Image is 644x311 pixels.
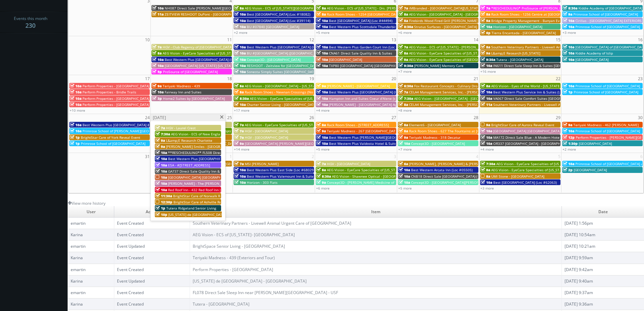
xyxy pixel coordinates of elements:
[165,63,236,68] span: [GEOGRAPHIC_DATA] [US_STATE] [US_STATE]
[399,102,408,107] span: 8a
[327,123,389,127] span: Rack Room Shoes - [STREET_ADDRESS]
[163,84,200,88] span: Teriyaki Madness - 439
[409,161,539,166] span: [PERSON_NAME], [PERSON_NAME] & [PERSON_NAME], LLC - [GEOGRAPHIC_DATA]
[563,45,574,49] span: 10a
[579,141,612,146] span: [GEOGRAPHIC_DATA]
[316,45,328,49] span: 10a
[168,212,262,217] span: [US_STATE] de [GEOGRAPHIC_DATA] - [GEOGRAPHIC_DATA]
[193,290,338,295] a: FL078 Direct Sale Sleep Inn near [PERSON_NAME][GEOGRAPHIC_DATA] - USF
[481,45,490,49] span: 8a
[563,6,577,10] span: 8:30a
[193,255,275,261] a: Teriyaki Madness - 439 (Exteriors and Tour)
[316,141,328,146] span: 10a
[329,141,421,146] span: Best Western Plus Valdosta Hotel & Suites (Loc #11213)
[563,51,574,55] span: 10a
[152,45,162,49] span: 7a
[399,96,413,101] span: 7:30a
[480,147,494,152] a: +4 more
[163,96,225,101] span: Home2 Suites by [GEOGRAPHIC_DATA]
[168,129,291,133] span: AEG Vision - ECS of New England - OptomEyes Health – [GEOGRAPHIC_DATA]
[25,21,35,29] strong: 230
[165,6,297,10] span: NH087 Direct Sale [PERSON_NAME][GEOGRAPHIC_DATA], Ascend Hotel Collection
[414,63,463,68] span: [PERSON_NAME] Memory Care
[329,96,416,101] span: Hampton Inn and Suites Coeur d'Alene (second shoot)
[327,161,370,166] span: HGV - [GEOGRAPHIC_DATA]
[327,12,401,17] span: Rack Room Shoes - 1254 [GEOGRAPHIC_DATA]
[247,18,310,23] span: Best [GEOGRAPHIC_DATA] (Loc #39114)
[316,129,326,133] span: 9a
[156,194,172,198] span: 11:30a
[316,24,328,29] span: 10a
[329,63,407,68] span: TXP80 [GEOGRAPHIC_DATA] [GEOGRAPHIC_DATA]
[70,135,80,140] span: 1p
[168,175,271,180] span: [GEOGRAPHIC_DATA] [GEOGRAPHIC_DATA] - [GEOGRAPHIC_DATA]
[411,174,509,179] span: CNB18 Direct Sale [GEOGRAPHIC_DATA]-[GEOGRAPHIC_DATA]
[399,90,408,94] span: 7a
[399,57,408,62] span: 9a
[234,30,247,35] a: +2 more
[414,24,498,29] span: Stratus Surfaces - [GEOGRAPHIC_DATA] Slab Gallery
[493,96,581,101] span: VA067 Direct Sale Comfort Suites [GEOGRAPHIC_DATA]
[168,181,263,186] span: [PERSON_NAME] - The [PERSON_NAME] House Apartments
[563,161,574,166] span: 10a
[247,174,338,179] span: Best Western Plus Valemount Inn & Suites (Loc #62120)
[247,69,317,74] span: Sonesta Simply Suites [GEOGRAPHIC_DATA]
[316,90,328,94] span: 10a
[411,180,509,185] span: Concept3D - [GEOGRAPHIC_DATA][PERSON_NAME][US_STATE]
[234,180,246,185] span: 10a
[399,174,410,179] span: 10a
[493,63,587,68] span: IN611 Direct Sale Sleep Inn & Suites [GEOGRAPHIC_DATA]
[82,123,183,127] span: Best Western Plus [GEOGRAPHIC_DATA] & Suites (Loc #45093)
[329,51,392,55] span: CNA61 Direct Sale Quality Inn & Suites
[399,63,413,68] span: 9:30a
[250,96,384,101] span: AEG Vision - EyeCare Specialties of [US_STATE][PERSON_NAME] Eyecare Associates
[491,168,605,172] span: AEG Vision - EyeCare Specialties of [US_STATE] - Carolina Family Vision
[409,45,575,49] span: AEG Vision - ECS of [US_STATE] - [PERSON_NAME] EyeCare - [GEOGRAPHIC_DATA] ([GEOGRAPHIC_DATA])
[481,12,490,17] span: 8a
[156,126,165,130] span: 7a
[316,180,326,185] span: 9a
[409,102,507,107] span: CELA4 Management Services, Inc. - [PERSON_NAME] Genesis
[563,168,573,172] span: 2p
[575,84,640,88] span: Primrose School of [GEOGRAPHIC_DATA]
[316,108,330,113] a: +4 more
[492,30,556,35] span: Tierra Encantada - [GEOGRAPHIC_DATA]
[480,69,496,74] a: +16 more
[481,161,495,166] span: 7:30a
[491,12,581,17] span: Rack Room Shoes - 1256 Centre at [GEOGRAPHIC_DATA]
[152,63,164,68] span: 10a
[480,186,494,191] a: +3 more
[563,147,576,152] a: +2 more
[234,147,249,152] a: +14 more
[234,129,244,133] span: 7a
[245,123,366,127] span: AEG Vision - EyeCare Specialties of [US_STATE] – [PERSON_NAME] Eye Care
[68,200,105,206] a: View more history
[481,129,492,133] span: 10a
[193,301,249,307] a: Tutera - [GEOGRAPHIC_DATA]
[163,51,330,55] span: AEG Vision - EyeCare Specialties of [US_STATE] - [PERSON_NAME] Eyecare Associates - [PERSON_NAME]
[399,180,410,185] span: 10a
[327,168,441,172] span: AEG Vision - EyeCare Specialties of [US_STATE] - In Focus Vision Center
[496,161,613,166] span: AEG Vision - EyeCare Specialties of [US_STATE] – [PERSON_NAME] Vision
[193,278,307,284] a: [US_STATE] de [GEOGRAPHIC_DATA] - [GEOGRAPHIC_DATA]
[575,51,613,55] span: Kiddie Academy of Islip
[399,12,408,17] span: 8a
[399,135,408,140] span: 9a
[574,168,607,172] span: [GEOGRAPHIC_DATA]
[575,129,640,133] span: Primrose School of [GEOGRAPHIC_DATA]
[156,163,167,168] span: 10a
[70,102,81,107] span: 10a
[399,168,410,172] span: 10a
[82,129,174,133] span: Primrose School of [PERSON_NAME][GEOGRAPHIC_DATA]
[70,96,81,101] span: 10a
[316,84,326,88] span: 9a
[481,84,490,88] span: 8a
[152,57,164,62] span: 10a
[152,84,162,88] span: 9a
[166,206,216,210] span: Tutera Ridgeland Senior Living
[491,84,594,88] span: AEG Vision - Eyes of the World - [US_STATE][GEOGRAPHIC_DATA]
[316,161,326,166] span: 7a
[399,123,408,127] span: 8a
[411,141,465,146] span: Concept3D - [GEOGRAPHIC_DATA]
[156,206,165,210] span: 1p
